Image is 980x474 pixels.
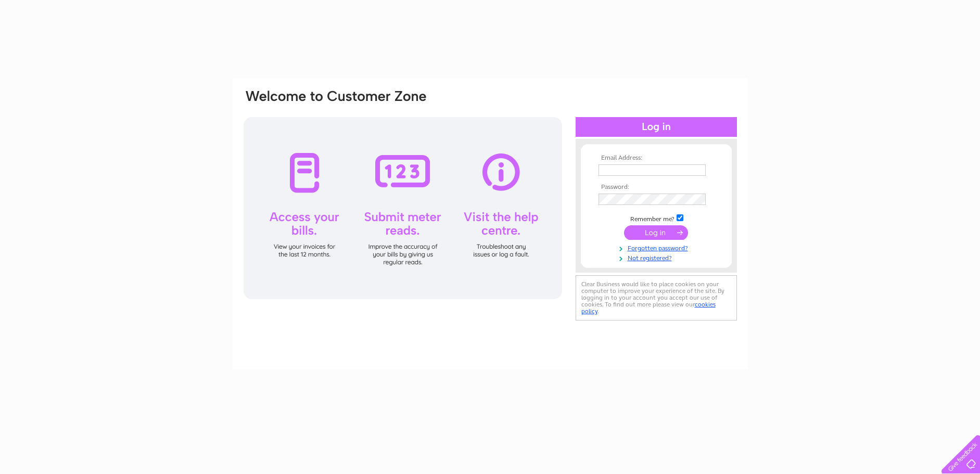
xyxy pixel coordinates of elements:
a: cookies policy [581,301,716,315]
th: Password: [596,184,717,191]
div: Clear Business would like to place cookies on your computer to improve your experience of the sit... [576,275,737,321]
th: Email Address: [596,155,717,162]
a: Forgotten password? [599,242,717,252]
td: Remember me? [596,213,717,223]
a: Not registered? [599,252,717,262]
input: Submit [624,225,688,240]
